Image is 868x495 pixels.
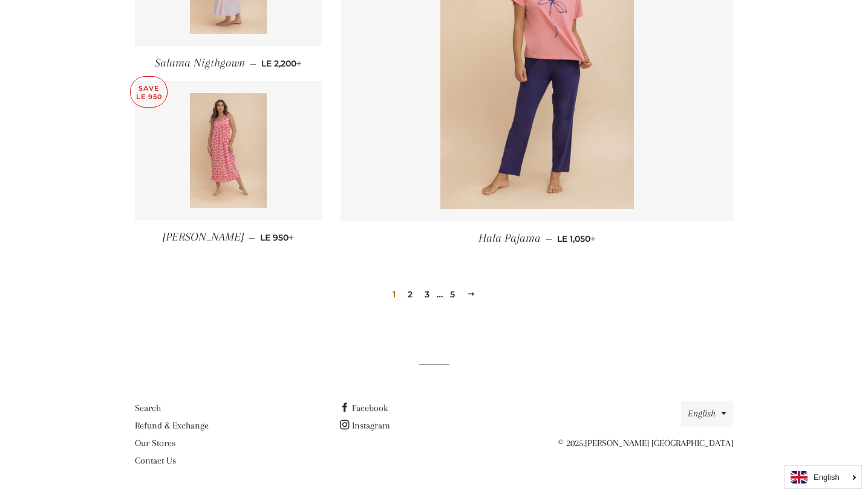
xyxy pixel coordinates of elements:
[388,285,400,303] span: 1
[557,233,596,244] span: LE 1,050
[585,438,733,448] a: [PERSON_NAME] [GEOGRAPHIC_DATA]
[249,232,255,243] span: —
[340,403,388,413] a: Facebook
[814,473,840,481] i: English
[791,471,855,484] a: English
[155,56,245,70] span: Salama Nigthgown
[403,285,417,303] a: 2
[478,231,541,245] span: Hala Pajama
[135,438,175,448] a: Our Stores
[135,420,209,431] a: Refund & Exchange
[135,403,161,413] a: Search
[261,58,302,69] span: LE 2,200
[681,401,733,427] button: English
[340,420,390,431] a: Instagram
[445,285,460,303] a: 5
[437,290,443,299] span: …
[135,455,176,466] a: Contact Us
[420,285,434,303] a: 3
[546,436,733,451] p: © 2025,
[131,77,167,108] p: Save LE 950
[135,46,322,80] a: Salama Nigthgown — LE 2,200
[250,58,256,69] span: —
[546,233,552,244] span: —
[163,230,244,244] span: [PERSON_NAME]
[341,221,734,256] a: Hala Pajama — LE 1,050
[135,220,322,254] a: [PERSON_NAME] — LE 950
[260,232,294,243] span: LE 950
